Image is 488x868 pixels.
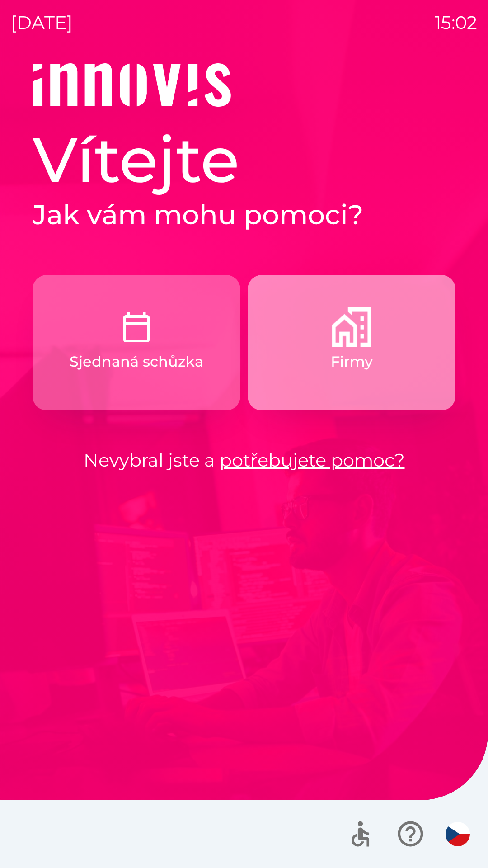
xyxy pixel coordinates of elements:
[33,275,240,410] button: Sjednaná schůzka
[33,121,455,198] h1: Vítejte
[33,198,455,231] h2: Jak vám mohu pomoci?
[332,307,371,347] img: 9a63d080-8abe-4a1b-b674-f4d7141fb94c.png
[331,351,373,373] p: Firmy
[11,9,73,36] p: [DATE]
[446,822,470,846] img: cs flag
[248,275,455,410] button: Firmy
[435,9,477,36] p: 15:02
[220,449,405,471] a: potřebujete pomoc?
[70,351,203,373] p: Sjednaná schůzka
[33,63,455,107] img: Logo
[33,447,455,474] p: Nevybral jste a
[117,307,156,347] img: c9327dbc-1a48-4f3f-9883-117394bbe9e6.png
